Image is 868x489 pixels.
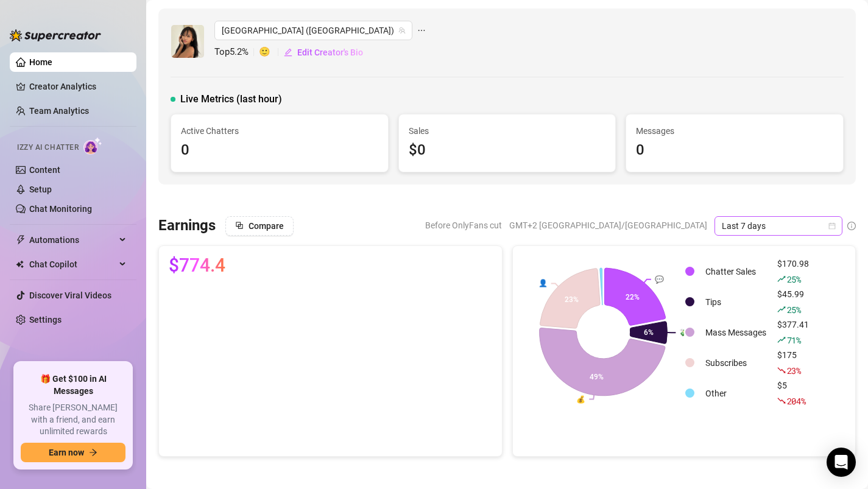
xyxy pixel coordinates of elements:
[425,216,502,234] span: Before OnlyFans cut
[29,57,52,67] a: Home
[181,124,378,138] span: Active Chatters
[297,47,363,57] span: Edit Creator's Bio
[214,45,259,60] span: Top 5.2 %
[29,106,89,116] a: Team Analytics
[29,255,116,274] span: Chat Copilot
[222,21,405,40] span: Tokyo (tokyohai)
[180,92,282,107] span: Live Metrics (last hour)
[29,77,127,96] a: Creator Analytics
[777,396,786,405] span: fall
[235,221,244,230] span: block
[777,305,786,314] span: rise
[29,230,116,250] span: Automations
[49,448,84,457] span: Earn now
[284,48,292,57] span: edit
[576,395,585,404] text: 💰
[777,257,809,286] div: $170.98
[398,27,406,34] span: team
[700,348,771,378] td: Subscribes
[787,273,801,285] span: 25 %
[409,139,606,162] div: $0
[655,274,664,283] text: 💬
[409,124,606,138] span: Sales
[787,334,801,346] span: 71 %
[417,21,426,40] span: ellipsis
[21,373,125,397] span: 🎁 Get $100 in AI Messages
[700,318,771,347] td: Mass Messages
[29,165,60,175] a: Content
[29,185,52,194] a: Setup
[283,43,364,62] button: Edit Creator's Bio
[169,256,225,275] span: $774.4
[171,25,204,58] img: Tokyo
[249,221,284,231] span: Compare
[158,216,216,236] h3: Earnings
[636,124,833,138] span: Messages
[225,216,294,236] button: Compare
[181,139,378,162] div: 0
[700,379,771,408] td: Other
[89,448,97,457] span: arrow-right
[509,216,707,234] span: GMT+2 [GEOGRAPHIC_DATA]/[GEOGRAPHIC_DATA]
[787,365,801,376] span: 23 %
[83,137,102,155] img: AI Chatter
[787,395,806,407] span: 204 %
[21,443,125,462] button: Earn nowarrow-right
[777,366,786,375] span: fall
[777,379,809,408] div: $5
[777,348,809,378] div: $175
[17,142,79,153] span: Izzy AI Chatter
[777,275,786,283] span: rise
[722,217,835,235] span: Last 7 days
[21,402,125,438] span: Share [PERSON_NAME] with a friend, and earn unlimited rewards
[679,328,688,337] text: 💸
[827,448,856,477] div: Open Intercom Messenger
[777,318,809,347] div: $377.41
[787,304,801,315] span: 25 %
[538,278,547,287] text: 👤
[700,287,771,317] td: Tips
[16,235,26,245] span: thunderbolt
[10,29,101,41] img: logo-BBDzfeDw.svg
[29,290,111,300] a: Discover Viral Videos
[847,222,856,230] span: info-circle
[828,222,836,230] span: calendar
[16,260,24,269] img: Chat Copilot
[259,45,283,60] span: 🙂
[777,287,809,317] div: $45.99
[29,204,92,214] a: Chat Monitoring
[636,139,833,162] div: 0
[777,336,786,344] span: rise
[29,315,62,325] a: Settings
[700,257,771,286] td: Chatter Sales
